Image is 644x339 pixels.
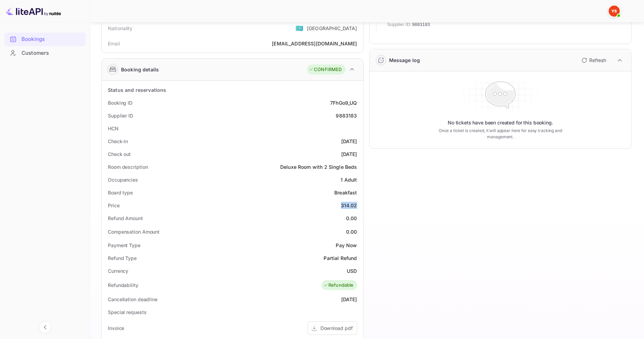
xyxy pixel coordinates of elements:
div: 0.00 [346,215,357,222]
a: Customers [4,46,86,59]
div: Refundability [108,281,138,289]
div: Cancellation deadline [108,296,157,303]
div: Booking details [121,66,159,73]
p: No tickets have been created for this booking. [448,119,553,126]
div: Compensation Amount [108,228,160,235]
div: Supplier ID [108,112,133,119]
div: Refund Type [108,254,137,262]
span: 9883183 [412,21,430,28]
a: Bookings [4,33,86,45]
div: [GEOGRAPHIC_DATA] [307,25,357,32]
img: LiteAPI logo [6,6,61,17]
div: Email [108,40,120,47]
div: 7FhGo9_UQ [330,99,357,106]
div: Board type [108,189,133,196]
div: Download pdf [320,324,353,332]
div: Room description [108,163,148,171]
div: [DATE] [341,150,357,158]
div: Partial Refund [324,254,357,262]
div: Nationality [108,25,133,32]
div: Check-in [108,138,128,145]
div: Payment Type [108,242,140,249]
div: Breakfast [334,189,357,196]
button: Refresh [577,55,609,66]
div: 314.02 [341,202,357,209]
div: Check out [108,150,131,158]
p: Refresh [589,56,606,64]
div: Bookings [22,35,82,43]
div: 1 Adult [341,176,357,183]
div: Special requests [108,308,146,316]
div: CONFIRMED [309,66,342,73]
div: Bookings [4,33,86,46]
div: [DATE] [341,296,357,303]
div: Status and reservations [108,86,166,94]
p: Once a ticket is created, it will appear here for easy tracking and management. [430,128,571,140]
div: Refund Amount [108,215,143,222]
div: Booking ID [108,99,132,106]
div: [EMAIL_ADDRESS][DOMAIN_NAME] [272,40,357,47]
div: Message log [389,56,420,64]
div: 0.00 [346,228,357,235]
div: 9883183 [336,112,357,119]
div: Currency [108,267,128,275]
span: United States [295,22,303,34]
div: USD [347,267,357,275]
div: Customers [4,46,86,60]
div: [DATE] [341,138,357,145]
span: Supplier ID: [387,21,412,28]
button: Collapse navigation [39,321,51,333]
div: Price [108,202,120,209]
div: Refundable [323,282,354,289]
div: Deluxe Room with 2 Single Beds [280,163,357,171]
div: HCN [108,125,119,132]
div: Invoice [108,324,124,332]
div: Pay Now [336,242,357,249]
img: Yandex Support [609,6,620,17]
div: Occupancies [108,176,138,183]
div: Customers [22,49,82,57]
